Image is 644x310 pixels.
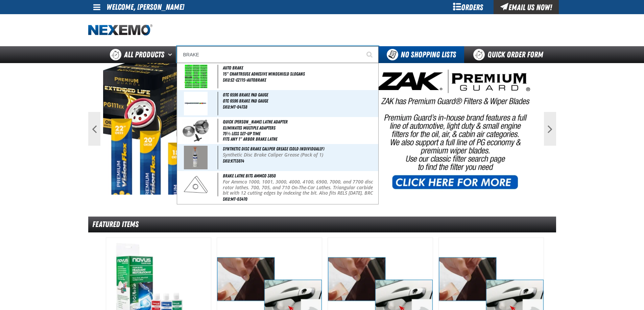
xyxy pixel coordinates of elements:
[184,173,208,196] img: 5b11588864ba9670418867-03470-ammco-3500-brake-lathe-bits_large_6.jpg
[379,46,464,63] button: You do not have available Shopping Lists. Open to Create a New List
[184,92,208,115] img: 5b115888a2067649972397-04738.jpg
[88,24,152,36] img: Nexemo logo
[88,112,100,146] button: Previous
[177,46,379,63] input: Search
[223,131,377,137] li: 75% Less set-up time
[223,136,377,142] li: Fits any 1" arbor brake lathe
[223,92,268,97] span: OTC 6596 Brake Pad Gauge
[103,63,541,195] img: PG Filters & Wipers
[223,104,247,110] span: SKU:MT-04738
[223,125,377,131] li: Eliminates multiple adapters
[88,217,556,232] div: Featured Items
[223,77,266,83] span: SKU:EZ-EZ115-AUTOBRAKE
[184,146,208,169] img: 5b11584594e5f653443573-kt13614.jpg
[223,65,243,71] span: AUTO BRAKE
[184,65,208,88] img: 5cd9c1afa33e7387807063-EZ-115.jpg
[223,173,276,178] span: Brake Lathe Bits Ammco 3850
[464,46,556,63] a: Quick Order Form
[337,141,368,148] span: SKU:MT-03302
[223,158,244,164] span: SKU:KT13614
[223,119,288,124] span: Quick [PERSON_NAME] Lathe Adapter
[223,152,377,158] p: Synthetic Disc Brake Caliper Grease (Pack of 1)
[223,196,247,202] span: SKU:MT-03470
[223,179,377,202] p: For Ammco 1000, 1001, 3000, 4000, 4100, 6900, 7000, and 7700 disc rotor lathes. 700, 705, and 710...
[223,146,324,151] span: Synthetic Disc Brake Caliper Grease (Sold Individually)
[182,119,209,142] img: 5b11588843ba2394937595-quick_chuck_brake_lathe_adapter_large_6.jpg
[223,98,377,104] span: OTC 6596 Brake Pad Gauge
[124,49,164,61] span: All Products
[544,112,556,146] button: Next
[401,50,456,59] span: No Shopping Lists
[166,46,177,63] button: Open All Products pages
[362,46,379,63] button: Start Searching
[223,71,377,77] span: 15" Chartreuse Adhesive Windshield Slogans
